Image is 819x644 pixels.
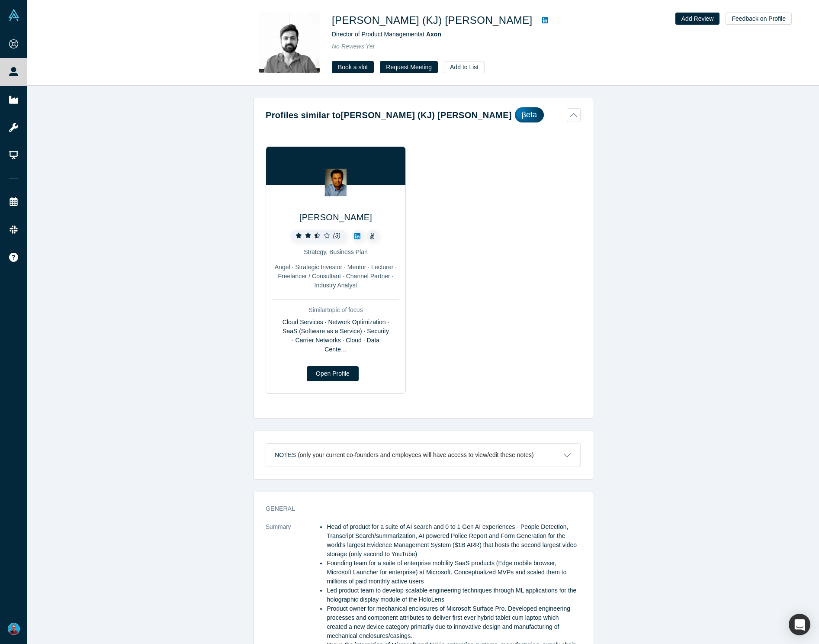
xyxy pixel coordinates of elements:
[8,9,20,21] img: Alchemist Vault Logo
[327,522,581,559] li: Head of product for a suite of AI search and 0 to 1 Gen AI experiences - People Detection, Transc...
[266,107,581,122] button: Profiles similar to[PERSON_NAME] (KJ) [PERSON_NAME]βeta
[333,232,340,239] i: ( 3 )
[266,504,568,513] h3: General
[332,13,533,28] h1: [PERSON_NAME] (KJ) [PERSON_NAME]
[327,559,581,586] li: Founding team for a suite of enterprise mobility SaaS products (Edge mobile browser, Microsoft La...
[275,451,296,460] h3: Notes
[327,586,581,604] li: Led product team to develop scalable engineering techniques through ML applications for the holog...
[298,451,534,459] p: (only your current co-founders and employees will have access to view/edit these notes)
[675,13,720,25] button: Add Review
[726,13,792,25] button: Feedback on Profile
[299,213,372,222] a: [PERSON_NAME]
[272,318,399,354] div: Cloud Services · Network Optimization · SaaS (Software as a Service) · Security · Carrier Network...
[327,604,581,641] li: Product owner for mechanical enclosures of Microsoft Surface Pro. Developed engineering processes...
[332,43,375,50] span: No Reviews Yet
[444,61,485,73] button: Add to List
[266,109,512,122] h2: Profiles similar to [PERSON_NAME] (KJ) [PERSON_NAME]
[266,444,580,467] button: Notes (only your current co-founders and employees will have access to view/edit these notes)
[332,31,441,38] span: Director of Product Management at
[8,623,20,635] img: Michael Lawrie's Account
[316,163,356,202] img: Abhi Dugar's Profile Image
[380,61,438,73] button: Request Meeting
[332,61,374,73] a: Book a slot
[259,13,320,73] img: Kshitij (KJ) Saxena's Profile Image
[307,366,359,381] a: Open Profile
[426,31,441,38] a: Axon
[272,263,399,290] div: Angel · Strategic Investor · Mentor · Lecturer · Freelancer / Consultant · Channel Partner · Indu...
[272,306,399,315] div: Similar topic of focus
[515,107,544,122] div: βeta
[304,248,368,255] span: Strategy, Business Plan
